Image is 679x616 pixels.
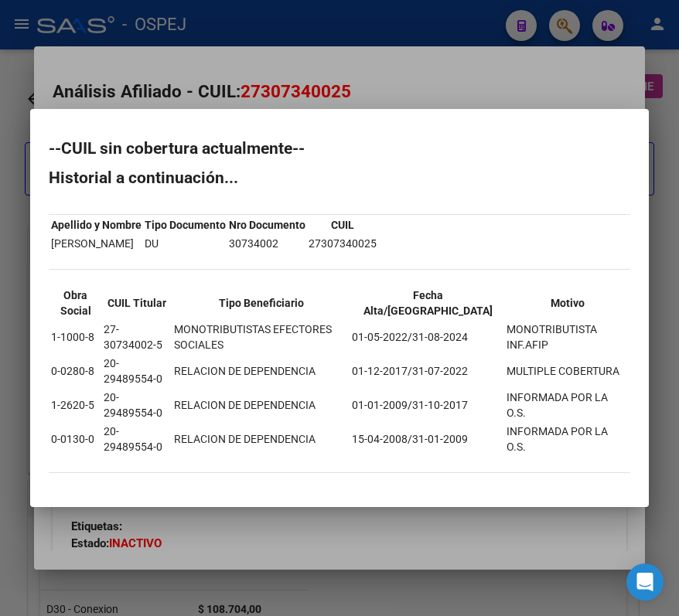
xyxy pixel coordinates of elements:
th: Apellido y Nombre [50,216,142,233]
td: 0-0280-8 [50,355,101,387]
th: Motivo [506,287,629,319]
td: 20-29489554-0 [103,355,172,387]
td: INFORMADA POR LA O.S. [506,423,629,455]
td: INFORMADA POR LA O.S. [506,389,629,421]
td: RELACION DE DEPENDENCIA [173,423,350,455]
td: 15-04-2008/31-01-2009 [351,423,504,455]
td: 20-29489554-0 [103,423,172,455]
th: Obra Social [50,287,101,319]
td: 01-12-2017/31-07-2022 [351,355,504,387]
h2: Historial a continuación... [49,170,630,185]
h2: --CUIL sin cobertura actualmente-- [49,141,630,156]
th: CUIL Titular [103,287,172,319]
th: Nro Documento [228,216,306,233]
div: Open Intercom Messenger [626,563,664,601]
td: 27-30734002-5 [103,321,172,353]
td: 0-0130-0 [50,423,101,455]
td: 01-05-2022/31-08-2024 [351,321,504,353]
th: CUIL [308,216,377,233]
td: 30734002 [228,235,306,252]
td: 27307340025 [308,235,377,252]
th: Tipo Beneficiario [173,287,350,319]
td: DU [144,235,227,252]
td: 1-1000-8 [50,321,101,353]
td: MONOTRIBUTISTAS EFECTORES SOCIALES [173,321,350,353]
td: MULTIPLE COBERTURA [506,355,629,387]
td: 20-29489554-0 [103,389,172,421]
td: [PERSON_NAME] [50,235,142,252]
td: 01-01-2009/31-10-2017 [351,389,504,421]
td: 1-2620-5 [50,389,101,421]
td: MONOTRIBUTISTA INF.AFIP [506,321,629,353]
td: RELACION DE DEPENDENCIA [173,389,350,421]
td: RELACION DE DEPENDENCIA [173,355,350,387]
th: Tipo Documento [144,216,227,233]
th: Fecha Alta/[GEOGRAPHIC_DATA] [351,287,504,319]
